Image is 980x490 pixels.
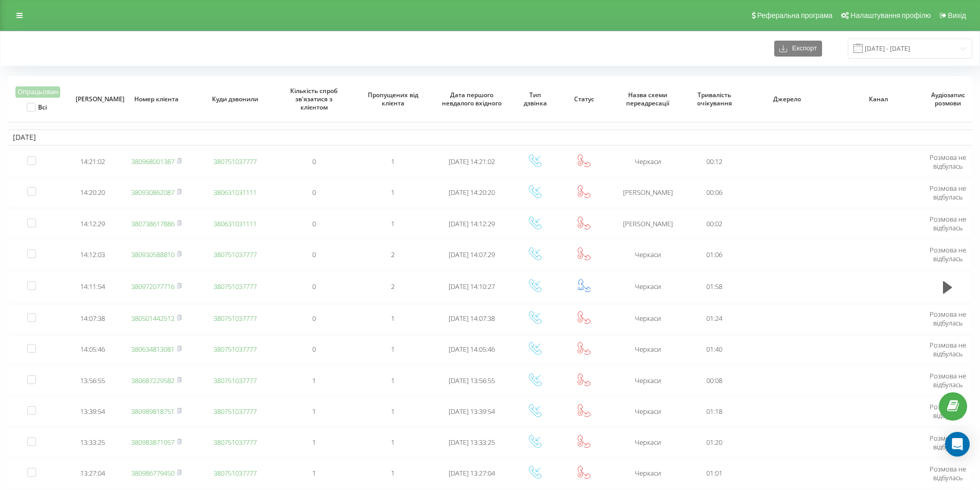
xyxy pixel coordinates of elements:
span: [DATE] 14:05:46 [449,344,495,354]
span: Канал [842,95,915,103]
td: 01:01 [687,459,742,488]
button: Експорт [774,41,822,57]
a: 380983871057 [131,438,174,447]
span: Розмова не відбулась [930,245,966,263]
a: 380751037777 [213,157,257,166]
td: Черкаси [608,304,687,333]
span: 1 [391,344,395,354]
td: 00:06 [687,178,742,207]
a: 380738617886 [131,219,174,228]
a: 380989818751 [131,407,174,416]
a: 380751037777 [213,438,257,447]
span: Дата першого невдалого вхідного [441,91,503,107]
td: 13:33:25 [68,428,117,457]
span: 1 [312,468,316,478]
span: [DATE] 13:56:55 [449,376,495,385]
td: 01:18 [687,397,742,426]
td: 14:12:03 [68,240,117,269]
span: 1 [391,438,395,447]
span: 0 [312,250,316,259]
td: 14:05:46 [68,335,117,364]
span: [DATE] 13:39:54 [449,407,495,416]
td: 14:20:20 [68,178,117,207]
td: Черкаси [608,428,687,457]
td: Черкаси [608,271,687,302]
span: 0 [312,282,316,291]
span: Статус [567,95,601,103]
span: 1 [391,407,395,416]
span: Тривалість очікування [694,91,735,107]
span: Розмова не відбулась [930,310,966,328]
a: 380631031111 [213,219,257,228]
td: 13:39:54 [68,397,117,426]
span: [PERSON_NAME] [76,95,110,103]
a: 380634813081 [131,344,174,354]
span: 1 [312,376,316,385]
span: Розмова не відбулась [930,184,966,202]
span: 1 [391,376,395,385]
span: [DATE] 14:07:29 [449,250,495,259]
td: Черкаси [608,366,687,395]
a: 380751037777 [213,407,257,416]
span: Налаштування профілю [850,11,931,20]
td: 00:02 [687,209,742,238]
span: Розмова не відбулась [930,464,966,482]
a: 380631031111 [213,188,257,197]
span: Експорт [787,45,817,52]
a: 380930588810 [131,250,174,259]
a: 380501442512 [131,314,174,323]
span: [DATE] 14:20:20 [449,188,495,197]
span: 1 [312,438,316,447]
td: 00:12 [687,148,742,176]
a: 380972077716 [131,282,174,291]
td: [PERSON_NAME] [608,178,687,207]
span: Вихід [948,11,966,20]
a: 380986779450 [131,468,174,478]
span: Назва схеми переадресації [617,91,679,107]
span: Розмова не відбулась [930,433,966,451]
a: 380751037777 [213,344,257,354]
span: 1 [391,157,395,166]
span: Розмова не відбулась [930,340,966,358]
span: [DATE] 13:33:25 [449,438,495,447]
span: [DATE] 14:21:02 [449,157,495,166]
span: 0 [312,157,316,166]
span: [DATE] 14:12:29 [449,219,495,228]
span: [DATE] 14:07:38 [449,314,495,323]
td: Черкаси [608,240,687,269]
span: Розмова не відбулась [930,402,966,420]
td: 01:24 [687,304,742,333]
span: 1 [391,468,395,478]
span: 0 [312,344,316,354]
span: 1 [391,314,395,323]
td: 14:11:54 [68,271,117,302]
span: Аудіозапис розмови [931,91,965,107]
span: Номер клієнта [126,95,187,103]
td: 01:20 [687,428,742,457]
span: 0 [312,188,316,197]
span: Реферальна програма [757,11,833,20]
a: 380930862087 [131,188,174,197]
span: Розмова не відбулась [930,371,966,389]
span: 1 [312,407,316,416]
td: 13:27:04 [68,459,117,488]
td: 01:58 [687,271,742,302]
td: Черкаси [608,335,687,364]
span: 2 [391,250,395,259]
td: Черкаси [608,459,687,488]
td: Черкаси [608,397,687,426]
span: Тип дзвінка [518,91,553,107]
label: Всі [27,103,47,112]
a: 380751037777 [213,468,257,478]
span: 0 [312,314,316,323]
td: 13:56:55 [68,366,117,395]
span: 1 [391,219,395,228]
td: Черкаси [608,148,687,176]
div: Open Intercom Messenger [945,432,970,457]
span: Розмова не відбулась [930,214,966,232]
a: 380751037777 [213,314,257,323]
span: Куди дзвонили [204,95,266,103]
span: Джерело [751,95,824,103]
a: 380968001387 [131,157,174,166]
a: 380751037777 [213,282,257,291]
